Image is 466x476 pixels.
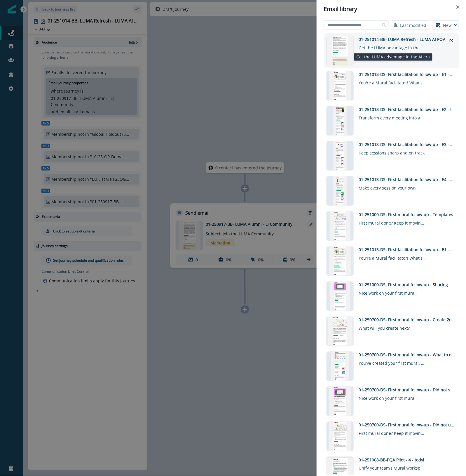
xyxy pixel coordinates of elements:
div: Unify your team’s Mural workspaces & maximize ROI [359,463,426,471]
div: 01-251013-DS- First facilitation follow-up - E1 - Congrats B [359,71,455,77]
div: 01-250700-DS- First mural follow-up - Did not share [359,387,455,393]
div: Nice work on your first mural! [359,393,426,401]
div: 01-251000-DS- First mural follow-up - Templates [359,211,455,218]
div: Make every session your own [359,183,426,191]
div: 01-251013-DS- First facilitation follow-up - E4 - Customize experience [359,176,455,183]
div: 01-251014-BB- LUMA Refresh - LUMA AI POV [359,36,447,42]
div: First mural done? Keep it moving with templates. [359,218,426,226]
button: New [433,20,459,30]
div: What will you create next? [359,323,426,331]
div: Transform every meeting into a team win [359,112,426,121]
div: 01-251000-DS- First mural follow-up - Sharing [359,282,455,288]
div: 01-250700-DS- First mural follow-up - What to do next [359,352,455,358]
button: Last modified [391,20,430,30]
div: Keep sessions sharp and on track [359,147,426,156]
div: 01-250700-DS- First mural follow-up - Did not use template [359,422,455,428]
div: 01-251013-DS- First facilitation follow-up - E2 - Increase engagement [359,106,455,112]
div: 01-250700-DS- First mural follow-up - Create 2nd mural [359,317,455,323]
div: You're a Mural facilitator! What's next? [359,253,426,261]
div: Nice work on your first mural! [359,288,426,296]
div: You're a Mural facilitator! What's next? [359,77,426,86]
div: 01-251013-DS- First facilitation follow-up - E3 - Structured sessions [359,141,455,147]
div: You've created your first mural. What's next? [359,358,426,366]
div: Email library [324,5,459,13]
div: Get the LUMA advantage in the AI era [359,42,426,51]
div: 01-251013-DS- First facilitation follow-up - E1 - Congrats [359,246,455,253]
button: external-link [447,36,456,45]
div: 01-251008-BB-PQA Pilot - 4 - todyl [359,457,455,463]
button: Close [453,2,462,12]
div: First mural done? Keep it moving with templates. [359,428,426,436]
